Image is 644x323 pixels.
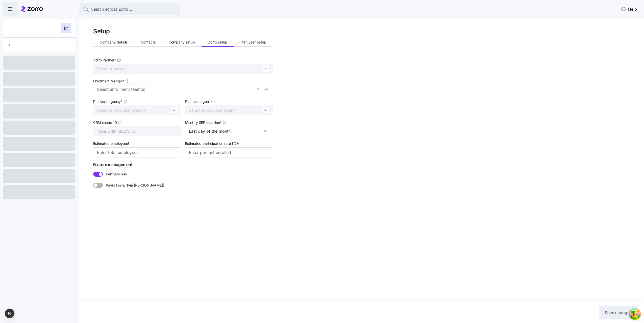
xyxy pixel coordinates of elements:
[93,79,125,84] span: Enrollment team(s) *
[79,3,180,15] button: Search across Zorro...
[185,99,210,104] span: Producer agent
[97,86,252,93] input: Select enrollment team(s)
[185,120,222,125] span: Monthly SEP deadline *
[93,105,181,115] input: Select a producer agency
[93,161,273,168] span: Feature management
[103,183,164,188] span: Payroll sync (via [PERSON_NAME])
[103,172,127,177] span: Partners hub
[100,40,128,44] span: Company details
[93,141,130,146] label: Estimated employees
[91,6,132,12] span: Search across Zorro...
[208,40,227,44] span: Zorro setup
[141,40,156,44] span: Contacts
[617,4,641,14] button: Help
[630,309,640,319] button: Open Tanstack query devtools
[93,27,110,35] h1: Setup
[599,306,638,319] button: Save changes
[93,126,181,136] input: Type CRM record ID
[93,120,117,125] span: CRM record ID
[185,141,240,146] label: Estimated participation rate (%)
[240,40,266,44] span: Plan year setup
[185,105,273,115] input: Select a producer agent
[621,6,637,12] span: Help
[93,99,123,104] span: Producer agency *
[93,64,273,74] input: Select a partner
[169,40,195,44] span: Company setup
[185,147,273,157] input: Enter percent enrolled
[93,58,116,63] span: Zorro Partner *
[185,126,273,136] input: Select the monthly SEP deadline
[605,310,632,316] span: Save changes
[93,147,181,157] input: Enter total employees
